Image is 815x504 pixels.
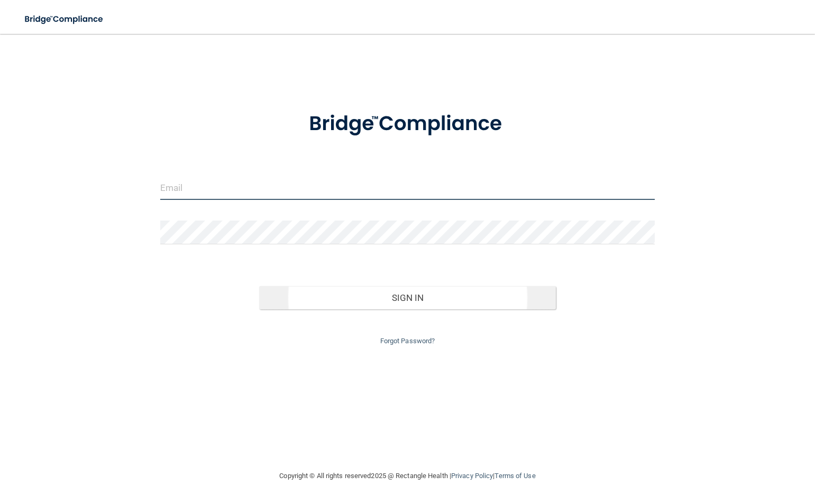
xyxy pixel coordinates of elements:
[451,472,493,480] a: Privacy Policy
[380,337,435,345] a: Forgot Password?
[288,97,527,151] img: bridge_compliance_login_screen.278c3ca4.svg
[495,472,535,480] a: Terms of Use
[259,286,556,309] button: Sign In
[16,8,113,30] img: bridge_compliance_login_screen.278c3ca4.svg
[215,459,601,493] div: Copyright © All rights reserved 2025 @ Rectangle Health | |
[160,176,655,200] input: Email
[632,429,802,471] iframe: Drift Widget Chat Controller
